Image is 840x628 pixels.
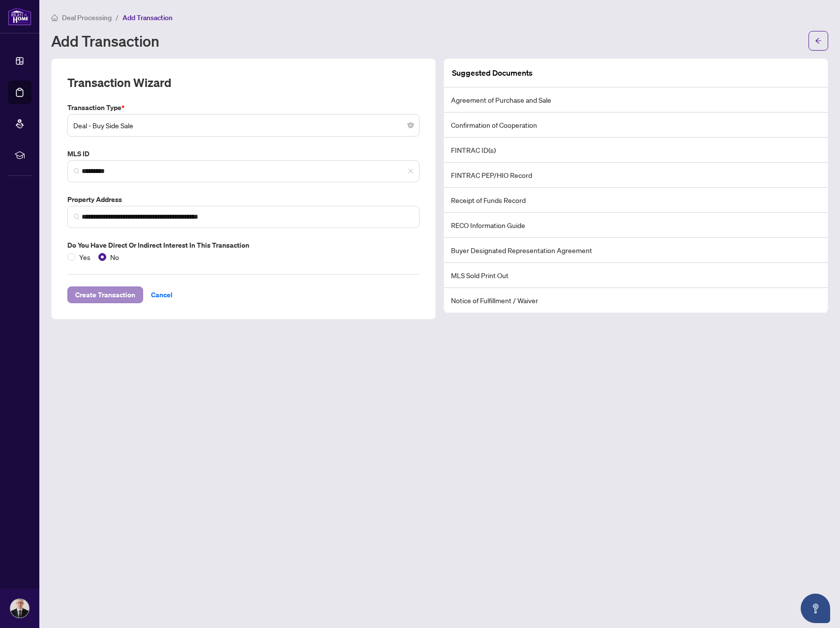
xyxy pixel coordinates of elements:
label: MLS ID [67,148,420,159]
span: Add Transaction [122,13,173,22]
li: / [116,12,119,23]
li: Agreement of Purchase and Sale [444,87,828,113]
button: Open asap [801,594,830,623]
span: Deal - Buy Side Sale [73,116,414,135]
span: close [408,168,414,174]
li: MLS Sold Print Out [444,263,828,288]
span: Yes [75,252,94,262]
article: Suggested Documents [452,67,533,79]
label: Property Address [67,194,420,205]
img: search_icon [74,214,80,220]
span: arrow-left [815,37,822,44]
img: logo [8,7,31,26]
li: Notice of Fulfillment / Waiver [444,288,828,313]
button: Create Transaction [67,286,143,303]
label: Do you have direct or indirect interest in this transaction [67,240,420,251]
span: Create Transaction [75,287,135,303]
h2: Transaction Wizard [67,75,171,90]
img: Profile Icon [10,599,29,618]
img: search_icon [74,168,80,174]
li: FINTRAC PEP/HIO Record [444,163,828,188]
span: No [106,252,123,262]
li: Buyer Designated Representation Agreement [444,238,828,263]
span: Cancel [151,287,173,303]
li: Receipt of Funds Record [444,188,828,213]
li: RECO Information Guide [444,213,828,238]
span: Deal Processing [62,13,112,22]
li: Confirmation of Cooperation [444,113,828,138]
button: Cancel [143,286,180,303]
span: home [51,14,58,21]
span: close-circle [408,122,414,128]
h1: Add Transaction [51,33,159,49]
li: FINTRAC ID(s) [444,138,828,163]
label: Transaction Type [67,102,420,113]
